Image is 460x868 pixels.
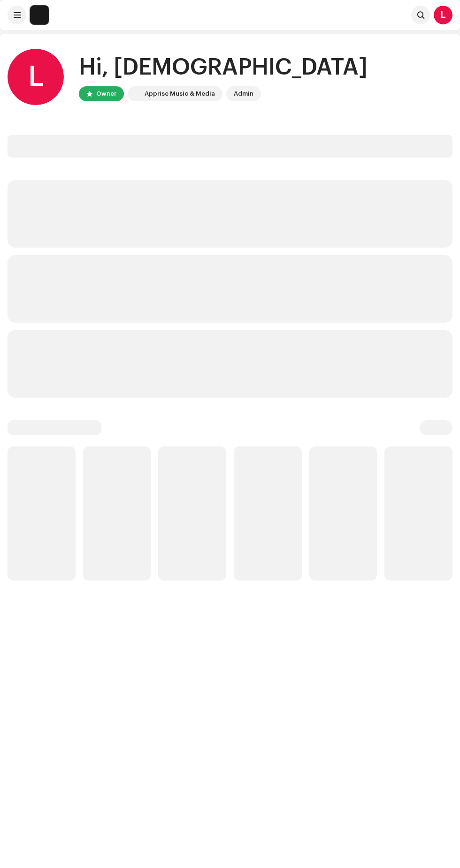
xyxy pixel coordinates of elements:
[8,49,64,105] div: L
[79,53,368,83] div: Hi, [DEMOGRAPHIC_DATA]
[434,6,452,24] div: L
[30,6,49,24] img: 1c16f3de-5afb-4452-805d-3f3454e20b1b
[96,88,116,99] div: Owner
[234,88,253,99] div: Admin
[130,88,141,99] img: 1c16f3de-5afb-4452-805d-3f3454e20b1b
[145,88,215,99] div: Apprise Music & Media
